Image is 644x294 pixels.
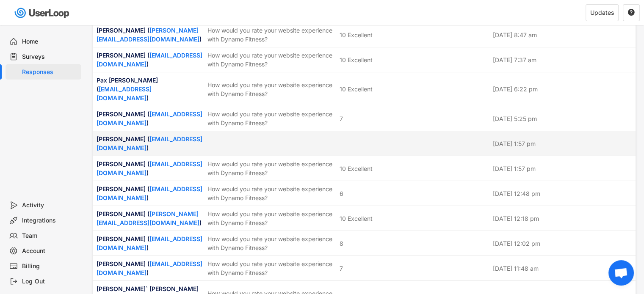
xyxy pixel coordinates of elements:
[207,159,334,177] div: How would you rate your website experience with Dynamo Fitness?
[97,135,202,151] a: [EMAIL_ADDRESS][DOMAIN_NAME]
[97,234,202,252] div: [PERSON_NAME] ( )
[493,114,633,123] div: [DATE] 5:25 pm
[340,239,343,248] div: 8
[97,110,202,127] div: [PERSON_NAME] ( )
[207,259,334,277] div: How would you rate your website experience with Dynamo Fitness?
[340,164,373,173] div: 10 Excellent
[493,30,633,39] div: [DATE] 8:47 am
[608,260,634,286] div: Open chat
[493,139,633,148] div: [DATE] 1:57 pm
[207,26,334,44] div: How would you rate your website experience with Dynamo Fitness?
[493,264,633,273] div: [DATE] 11:48 am
[97,76,202,102] div: Pax [PERSON_NAME] ( )
[97,159,202,177] div: [PERSON_NAME] ( )
[97,260,202,276] a: [EMAIL_ADDRESS][DOMAIN_NAME]
[590,10,614,16] div: Updates
[493,214,633,223] div: [DATE] 12:18 pm
[97,235,202,251] a: [EMAIL_ADDRESS][DOMAIN_NAME]
[493,239,633,248] div: [DATE] 12:02 pm
[340,30,373,39] div: 10 Excellent
[13,4,72,22] img: userloop-logo-01.svg
[207,110,334,127] div: How would you rate your website experience with Dynamo Fitness?
[207,209,334,227] div: How would you rate your website experience with Dynamo Fitness?
[493,164,633,173] div: [DATE] 1:57 pm
[207,51,334,69] div: How would you rate your website experience with Dynamo Fitness?
[493,85,633,93] div: [DATE] 6:22 pm
[22,232,78,240] div: Team
[97,26,202,44] div: [PERSON_NAME] ( )
[97,160,202,176] a: [EMAIL_ADDRESS][DOMAIN_NAME]
[97,135,202,152] div: [PERSON_NAME] ( )
[97,184,202,202] div: [PERSON_NAME] ( )
[97,259,202,277] div: [PERSON_NAME] ( )
[207,234,334,252] div: How would you rate your website experience with Dynamo Fitness?
[340,55,373,64] div: 10 Excellent
[340,85,373,93] div: 10 Excellent
[97,110,202,126] a: [EMAIL_ADDRESS][DOMAIN_NAME]
[207,184,334,202] div: How would you rate your website experience with Dynamo Fitness?
[97,52,202,68] a: [EMAIL_ADDRESS][DOMAIN_NAME]
[22,262,78,270] div: Billing
[628,8,635,16] text: 
[22,278,78,286] div: Log Out
[22,247,78,255] div: Account
[22,68,78,76] div: Responses
[97,209,202,227] div: [PERSON_NAME] ( )
[340,264,343,273] div: 7
[340,214,373,223] div: 10 Excellent
[97,85,152,102] a: [EMAIL_ADDRESS][DOMAIN_NAME]
[22,53,78,61] div: Surveys
[22,201,78,209] div: Activity
[493,55,633,64] div: [DATE] 7:37 am
[340,189,343,198] div: 6
[627,9,635,16] button: 
[97,185,202,201] a: [EMAIL_ADDRESS][DOMAIN_NAME]
[97,51,202,69] div: [PERSON_NAME] ( )
[22,217,78,225] div: Integrations
[340,114,343,123] div: 7
[22,38,78,46] div: Home
[207,80,334,98] div: How would you rate your website experience with Dynamo Fitness?
[493,189,633,198] div: [DATE] 12:48 pm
